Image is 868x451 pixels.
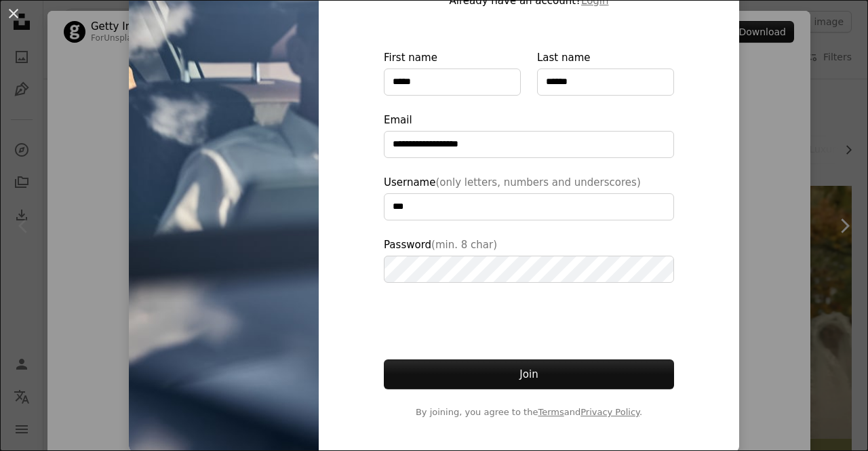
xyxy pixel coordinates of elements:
a: Terms [538,407,564,417]
input: First name [384,68,521,96]
input: Username(only letters, numbers and underscores) [384,193,674,220]
input: Password(min. 8 char) [384,256,674,283]
span: (min. 8 char) [431,239,497,251]
a: Privacy Policy [580,407,639,417]
label: First name [384,50,521,96]
label: Username [384,174,674,220]
label: Email [384,112,674,158]
span: By joining, you agree to the and . [384,406,674,419]
label: Last name [537,50,674,96]
input: Last name [537,68,674,96]
button: Join [384,359,674,389]
label: Password [384,237,674,283]
span: (only letters, numbers and underscores) [435,176,640,189]
input: Email [384,131,674,158]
